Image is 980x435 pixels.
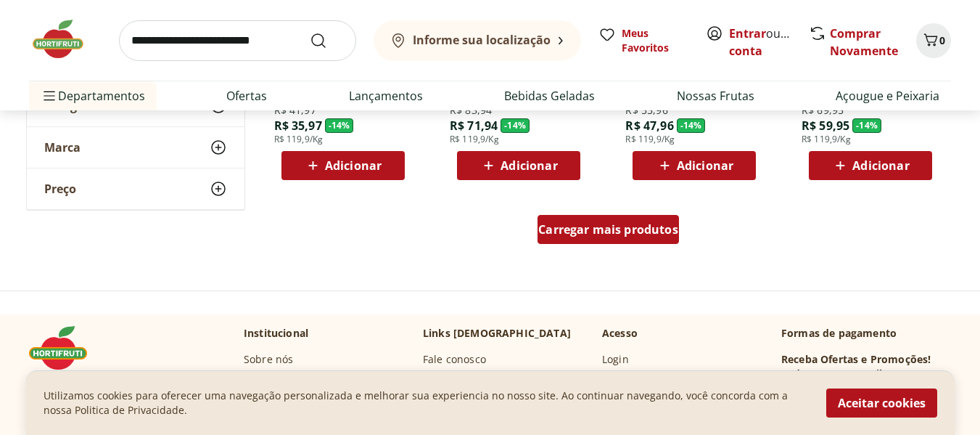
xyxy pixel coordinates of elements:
a: Lançamentos [349,87,423,105]
span: R$ 119,9/Kg [274,134,324,145]
a: Fale conosco [423,352,486,367]
span: R$ 69,95 [802,103,844,118]
button: Informe sua localização [374,20,581,61]
a: Carregar mais produtos [538,215,679,250]
span: Marca [44,140,81,155]
a: Açougue e Peixaria [836,87,939,105]
span: Carregar mais produtos [538,224,678,235]
span: R$ 71,94 [450,118,498,134]
button: Menu [41,78,58,113]
button: Submit Search [310,32,345,49]
span: Adicionar [852,160,909,171]
a: Comprar Novamente [830,25,898,59]
p: Utilizamos cookies para oferecer uma navegação personalizada e melhorar sua experiencia no nosso ... [44,389,809,418]
span: Adicionar [325,160,382,171]
a: Nossas Frutas [677,87,754,105]
p: Institucional [244,326,308,341]
span: - 14 % [852,118,881,133]
button: Preço [27,168,244,209]
button: Adicionar [633,151,756,180]
img: Hortifruti [29,326,102,370]
button: Aceitar cookies [826,389,937,418]
a: Meus Favoritos [598,26,688,55]
a: Criar conta [729,25,809,59]
p: Acesso [602,326,638,341]
p: Links [DEMOGRAPHIC_DATA] [423,326,571,341]
button: Marca [27,127,244,168]
span: R$ 47,96 [625,118,673,134]
button: Adicionar [809,151,932,180]
span: R$ 119,9/Kg [625,134,675,145]
span: - 14 % [325,118,354,133]
a: Login [602,352,629,367]
p: Formas de pagamento [781,326,951,341]
b: Informe sua localização [413,32,551,48]
span: 0 [939,33,945,47]
button: Adicionar [457,151,580,180]
span: R$ 41,97 [274,103,316,118]
img: Hortifruti [29,17,102,61]
a: Sobre nós [244,352,293,367]
span: - 14 % [677,118,706,133]
span: R$ 83,94 [450,103,492,118]
span: R$ 59,95 [802,118,849,134]
a: Entrar [729,25,766,41]
span: R$ 119,9/Kg [802,134,851,145]
span: R$ 119,9/Kg [450,134,499,145]
span: R$ 55,96 [625,103,667,118]
span: ou [729,25,794,60]
a: Ofertas [226,87,267,105]
h3: Receba Ofertas e Promoções! [781,352,931,367]
span: Departamentos [41,78,145,113]
span: Adicionar [501,160,557,171]
button: Carrinho [916,23,951,58]
input: search [119,20,356,61]
span: Adicionar [677,160,733,171]
span: R$ 35,97 [274,118,322,134]
span: - 14 % [501,118,530,133]
span: Preço [44,182,76,196]
a: Bebidas Geladas [504,87,595,105]
button: Adicionar [281,151,405,180]
span: Meus Favoritos [622,26,688,55]
h3: Cadastre seu e-mail: [781,367,885,381]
